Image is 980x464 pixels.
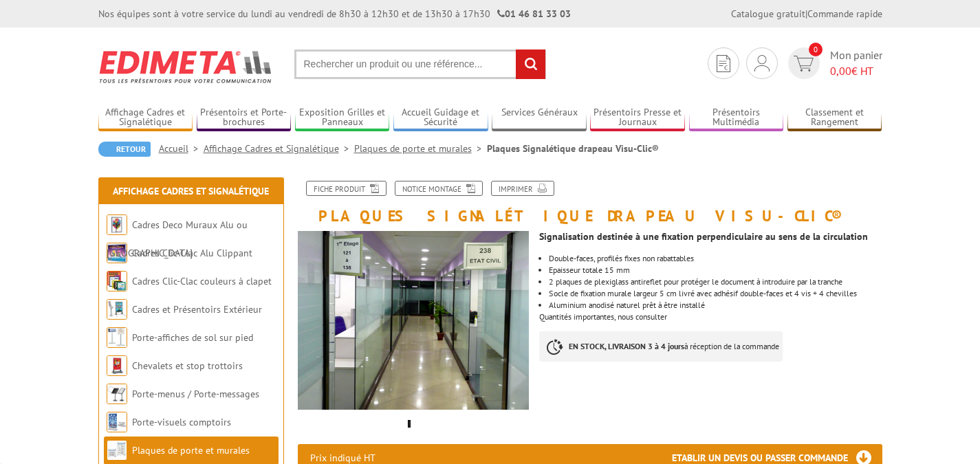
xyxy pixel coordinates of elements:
[107,327,127,348] img: Porte-affiches de sol sur pied
[132,275,272,287] a: Cadres Clic-Clac couleurs à clapet
[98,7,571,21] div: Nos équipes sont à votre service du lundi au vendredi de 8h30 à 12h30 et de 13h30 à 17h30
[354,142,487,155] a: Plaques de porte et murales
[491,181,554,196] a: Imprimer
[731,8,805,20] a: Catalogue gratuit
[830,47,882,79] span: Mon panier
[107,412,127,432] img: Porte-visuels comptoirs
[107,271,127,291] img: Cadres Clic-Clac couleurs à clapet
[132,331,253,344] a: Porte-affiches de sol sur pied
[107,384,127,404] img: Porte-menus / Porte-messages
[98,41,274,92] img: Edimeta
[807,8,882,20] a: Commande rapide
[107,299,127,320] img: Cadres et Présentoirs Extérieur
[113,185,269,197] a: Affichage Cadres et Signalétique
[487,142,659,155] li: Plaques Signalétique drapeau Visu-Clic®
[539,224,892,375] div: Quantités importantes, nous consulter
[549,266,882,274] li: Epaisseur totale 15 mm
[539,230,868,243] strong: Signalisation destinée à une fixation perpendiculaire au sens de la circulation
[395,181,483,196] a: Notice Montage
[132,247,252,259] a: Cadres Clic-Clac Alu Clippant
[393,107,488,129] a: Accueil Guidage et Sécurité
[794,56,814,71] img: devis rapide
[569,341,684,351] strong: EN STOCK, LIVRAISON 3 à 4 jours
[590,107,685,129] a: Présentoirs Presse et Journaux
[497,8,571,20] strong: 01 46 81 33 03
[159,142,204,155] a: Accueil
[549,289,882,298] li: Socle de fixation murale largeur 5 cm livré avec adhésif double-faces et 4 vis + 4 chevilles
[107,355,127,376] img: Chevalets et stop trottoirs
[298,231,530,410] img: drapeau_accroche_murale_verticale_horizontale_mise_en_scene_214041_214143.png
[516,49,545,79] input: rechercher
[785,47,882,79] a: devis rapide 0 Mon panier 0,00€ HT
[539,331,783,362] p: à réception de la commande
[107,219,248,259] a: Cadres Deco Muraux Alu ou [GEOGRAPHIC_DATA]
[98,142,151,157] a: Retour
[107,214,127,235] img: Cadres Deco Muraux Alu ou Bois
[809,43,823,56] span: 0
[492,107,587,129] a: Services Généraux
[830,63,882,79] span: € HT
[754,55,770,71] img: devis rapide
[107,440,127,461] img: Plaques de porte et murales
[98,107,193,129] a: Affichage Cadres et Signalétique
[549,254,882,263] li: Double-faces, profilés fixes non rabattables
[132,444,250,456] a: Plaques de porte et murales
[132,360,243,372] a: Chevalets et stop trottoirs
[830,64,851,78] span: 0,00
[132,303,262,316] a: Cadres et Présentoirs Extérieur
[787,107,882,129] a: Classement et Rangement
[549,301,882,309] li: Aluminium anodisé naturel prêt à être installé
[132,388,259,400] a: Porte-menus / Porte-messages
[717,55,730,72] img: devis rapide
[197,107,292,129] a: Présentoirs et Porte-brochures
[295,107,390,129] a: Exposition Grilles et Panneaux
[306,181,386,196] a: Fiche produit
[549,278,882,286] li: 2 plaques de plexiglass antireflet pour protéger le document à introduire par la tranche
[731,7,882,21] div: |
[132,416,231,428] a: Porte-visuels comptoirs
[294,49,546,79] input: Rechercher un produit ou une référence...
[689,107,784,129] a: Présentoirs Multimédia
[204,142,354,155] a: Affichage Cadres et Signalétique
